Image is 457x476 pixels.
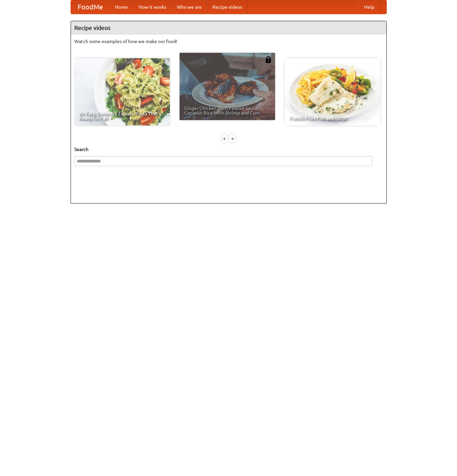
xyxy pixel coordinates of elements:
h4: Recipe videos [71,21,386,35]
a: French Fries Fish and Chips [285,58,380,125]
a: Help [359,0,380,14]
div: « [222,134,228,143]
div: » [229,134,235,143]
span: French Fries Fish and Chips [290,116,376,121]
span: An Easy, Summery Tomato Pasta That's Ready for Fall [79,111,165,121]
p: Watch some examples of how we make our food! [74,38,383,45]
a: An Easy, Summery Tomato Pasta That's Ready for Fall [74,58,170,125]
a: FoodMe [71,0,110,14]
a: How it works [133,0,172,14]
a: Who we are [172,0,207,14]
a: Recipe videos [207,0,247,14]
a: Home [110,0,133,14]
h5: Search [74,146,383,153]
img: 483408.png [265,56,272,63]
